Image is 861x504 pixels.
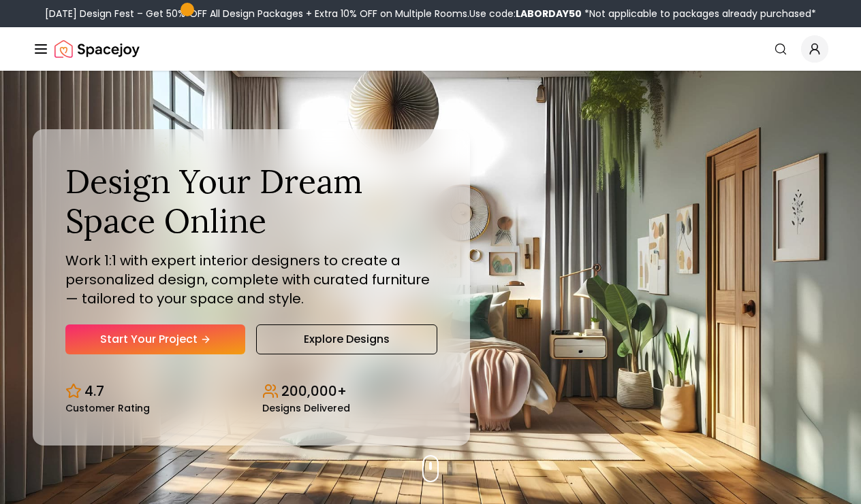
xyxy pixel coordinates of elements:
[65,251,437,308] p: Work 1:1 with expert interior designers to create a personalized design, complete with curated fu...
[469,7,582,20] span: Use code:
[84,382,104,401] p: 4.7
[65,371,437,413] div: Design stats
[262,403,350,413] small: Designs Delivered
[33,27,828,71] nav: Global
[54,35,140,63] a: Spacejoy
[65,162,437,240] h1: Design Your Dream Space Online
[256,324,437,354] a: Explore Designs
[45,7,816,20] div: [DATE] Design Fest – Get 50% OFF All Design Packages + Extra 10% OFF on Multiple Rooms.
[582,7,816,20] span: *Not applicable to packages already purchased*
[65,324,245,354] a: Start Your Project
[54,35,140,63] img: Spacejoy Logo
[516,7,582,20] b: LABORDAY50
[65,403,150,413] small: Customer Rating
[281,382,347,401] p: 200,000+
